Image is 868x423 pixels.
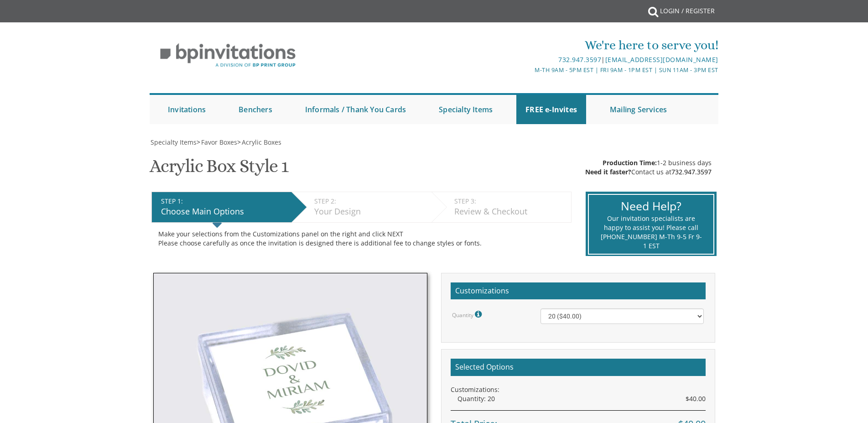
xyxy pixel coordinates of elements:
a: Mailing Services [601,95,676,124]
a: Specialty Items [150,138,197,146]
img: BP Invitation Loft [150,37,306,74]
div: 1-2 business days Contact us at [585,158,712,177]
div: Customizations: [451,385,706,394]
label: Quantity [452,308,484,320]
h2: Selected Options [451,359,706,376]
a: [EMAIL_ADDRESS][DOMAIN_NAME] [605,55,718,64]
div: Your Design [314,206,427,218]
a: Informals / Thank You Cards [296,95,415,124]
span: Acrylic Boxes [242,138,281,146]
a: Specialty Items [430,95,502,124]
a: FREE e-Invites [516,95,586,124]
div: Make your selections from the Customizations panel on the right and click NEXT Please choose care... [158,230,565,248]
div: Review & Checkout [454,206,567,218]
a: Favor Boxes [200,138,237,146]
h1: Acrylic Box Style 1 [150,156,288,183]
div: | [340,54,718,65]
div: Choose Main Options [161,206,287,218]
div: We're here to serve you! [340,36,718,54]
span: Favor Boxes [201,138,237,146]
span: Specialty Items [151,138,197,146]
h2: Customizations [451,282,706,300]
a: Invitations [159,95,215,124]
a: 732.947.3597 [558,55,601,64]
div: Our invitation specialists are happy to assist you! Please call [PHONE_NUMBER] M-Th 9-5 Fr 9-1 EST [600,214,702,251]
span: > [237,138,281,146]
div: Need Help? [600,198,702,214]
span: Need it faster? [585,167,631,176]
a: 732.947.3597 [671,167,712,176]
div: STEP 3: [454,197,567,206]
span: $40.00 [686,394,706,403]
div: STEP 1: [161,197,287,206]
div: M-Th 9am - 5pm EST | Fri 9am - 1pm EST | Sun 11am - 3pm EST [340,65,718,75]
div: STEP 2: [314,197,427,206]
a: Benchers [229,95,281,124]
div: Quantity: 20 [457,394,706,403]
span: Production Time: [603,158,657,167]
a: Acrylic Boxes [241,138,281,146]
span: > [197,138,237,146]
